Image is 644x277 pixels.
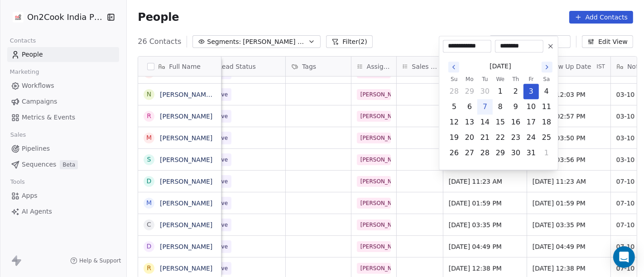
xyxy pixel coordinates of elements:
button: Thursday, October 16th, 2025 [509,115,523,129]
button: Monday, September 29th, 2025 [462,84,477,99]
th: Tuesday [477,75,493,84]
button: Friday, October 3rd, 2025, selected [524,84,538,99]
table: October 2025 [447,75,554,161]
button: Friday, October 31st, 2025 [524,146,538,160]
button: Friday, October 24th, 2025 [524,130,538,145]
button: Tuesday, October 28th, 2025 [478,146,492,160]
button: Tuesday, October 21st, 2025 [478,130,492,145]
button: Wednesday, October 15th, 2025 [493,115,508,129]
button: Thursday, October 30th, 2025 [509,146,523,160]
button: Monday, October 6th, 2025 [462,100,477,114]
button: Wednesday, October 1st, 2025 [493,84,508,99]
button: Thursday, October 23rd, 2025 [509,130,523,145]
button: Monday, October 13th, 2025 [462,115,477,129]
button: Wednesday, October 22nd, 2025 [493,130,508,145]
button: Sunday, October 5th, 2025 [447,100,461,114]
button: Thursday, October 9th, 2025 [509,100,523,114]
button: Monday, October 20th, 2025 [462,130,477,145]
button: Sunday, October 19th, 2025 [447,130,461,145]
button: Sunday, September 28th, 2025 [447,84,461,99]
span: [DATE] [490,62,511,71]
button: Saturday, October 11th, 2025 [539,100,554,114]
th: Wednesday [493,75,508,84]
button: Saturday, October 18th, 2025 [539,115,554,129]
button: Thursday, October 2nd, 2025 [509,84,523,99]
button: Wednesday, October 29th, 2025 [493,146,508,160]
button: Wednesday, October 8th, 2025 [493,100,508,114]
button: Monday, October 27th, 2025 [462,146,477,160]
button: Today, Tuesday, October 7th, 2025 [478,100,492,114]
button: Tuesday, September 30th, 2025 [478,84,492,99]
th: Thursday [508,75,524,84]
th: Saturday [539,75,554,84]
button: Friday, October 17th, 2025 [524,115,538,129]
button: Sunday, October 26th, 2025 [447,146,461,160]
button: Go to the Next Month [542,62,553,72]
button: Saturday, October 25th, 2025 [539,130,554,145]
button: Friday, October 10th, 2025 [524,100,538,114]
th: Sunday [447,75,462,84]
th: Monday [462,75,477,84]
button: Tuesday, October 14th, 2025 [478,115,492,129]
th: Friday [524,75,539,84]
button: Saturday, October 4th, 2025 [539,84,554,99]
button: Saturday, November 1st, 2025 [539,146,554,160]
button: Go to the Previous Month [448,62,459,72]
button: Sunday, October 12th, 2025 [447,115,461,129]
